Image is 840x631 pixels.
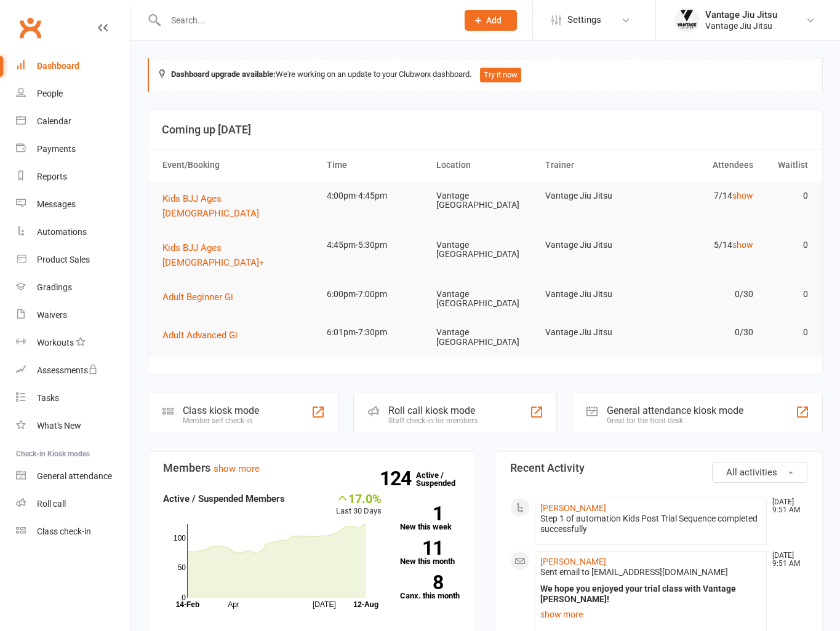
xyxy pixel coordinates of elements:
div: We hope you enjoyed your trial class with Vantage [PERSON_NAME]! [540,584,762,605]
span: Adult Beginner Gi [162,292,233,303]
strong: 1 [400,504,443,523]
strong: Dashboard upgrade available: [171,69,276,79]
th: Time [321,149,431,181]
button: Adult Beginner Gi [162,290,242,304]
a: 124Active / Suspended [416,462,470,496]
a: show more [540,606,762,623]
div: We're working on an update to your Clubworx dashboard. [148,58,823,92]
input: Search... [162,12,449,29]
h3: Members [163,462,461,474]
a: Calendar [16,108,130,135]
div: Reports [37,172,67,181]
div: Staff check-in for members [388,416,478,425]
h3: Coming up [DATE] [162,124,809,136]
a: Product Sales [16,246,130,274]
div: Step 1 of automation Kids Post Trial Sequence completed successfully [540,514,762,534]
td: 0 [759,318,814,347]
a: 11New this month [400,541,460,565]
th: Waitlist [759,149,814,181]
td: 4:00pm-4:45pm [321,181,431,210]
div: Waivers [37,310,67,320]
a: Reports [16,163,130,191]
div: Roll call kiosk mode [388,405,478,416]
div: Member self check-in [183,416,259,425]
td: 0 [759,231,814,260]
a: Messages [16,191,130,218]
div: People [37,89,63,98]
a: Clubworx [15,12,46,43]
td: Vantage [GEOGRAPHIC_DATA] [431,181,540,220]
a: What's New [16,412,130,440]
a: show [732,240,753,250]
td: Vantage Jiu Jitsu [540,280,649,309]
div: General attendance [37,471,112,481]
span: All activities [726,467,777,478]
div: Workouts [37,338,74,347]
span: Add [486,15,502,25]
td: Vantage Jiu Jitsu [540,231,649,260]
time: [DATE] 9:51 AM [766,552,807,568]
span: Adult Advanced Gi [162,330,238,341]
a: Automations [16,218,130,246]
td: 0/30 [649,280,759,309]
a: show more [214,463,260,474]
a: Class kiosk mode [16,518,130,546]
td: 6:01pm-7:30pm [321,318,431,347]
span: Kids BJJ Ages [DEMOGRAPHIC_DATA]+ [162,242,265,268]
div: Vantage Jiu Jitsu [705,9,777,20]
a: Waivers [16,301,130,329]
td: 0 [759,280,814,309]
td: Vantage Jiu Jitsu [540,318,649,347]
span: Settings [567,6,601,34]
div: Gradings [37,282,72,292]
div: Tasks [37,393,59,403]
th: Trainer [540,149,649,181]
a: Roll call [16,490,130,518]
div: Class check-in [37,526,91,536]
div: Payments [37,144,76,154]
span: Sent email to [EMAIL_ADDRESS][DOMAIN_NAME] [540,567,728,577]
td: 4:45pm-5:30pm [321,231,431,260]
td: 5/14 [649,231,759,260]
a: General attendance kiosk mode [16,462,130,490]
button: Add [465,10,517,31]
button: Kids BJJ Ages [DEMOGRAPHIC_DATA] [162,191,316,221]
div: Dashboard [37,61,79,71]
a: [PERSON_NAME] [540,557,606,566]
div: What's New [37,421,81,431]
a: 8Canx. this month [400,575,460,600]
strong: 11 [400,539,443,557]
div: Class kiosk mode [183,405,259,416]
div: Last 30 Days [336,491,382,518]
button: Kids BJJ Ages [DEMOGRAPHIC_DATA]+ [162,240,316,270]
td: Vantage [GEOGRAPHIC_DATA] [431,280,540,319]
div: Roll call [37,499,66,509]
a: Payments [16,135,130,163]
div: Automations [37,227,87,237]
th: Attendees [649,149,759,181]
div: Vantage Jiu Jitsu [705,20,777,31]
a: show [732,191,753,200]
th: Location [431,149,540,181]
td: 0 [759,181,814,210]
img: thumb_image1666673915.png [674,8,699,33]
a: Tasks [16,384,130,412]
strong: 8 [400,573,443,592]
a: Dashboard [16,52,130,80]
div: Assessments [37,365,98,375]
div: 17.0% [336,491,382,505]
h3: Recent Activity [510,462,808,474]
button: All activities [712,462,807,483]
div: Great for the front desk [607,416,743,425]
div: Product Sales [37,255,90,264]
a: Assessments [16,357,130,384]
td: Vantage [GEOGRAPHIC_DATA] [431,318,540,357]
div: General attendance kiosk mode [607,405,743,416]
a: People [16,80,130,108]
strong: 124 [380,469,416,488]
td: Vantage Jiu Jitsu [540,181,649,210]
a: Gradings [16,274,130,301]
div: Calendar [37,116,71,126]
a: [PERSON_NAME] [540,503,606,513]
td: 6:00pm-7:00pm [321,280,431,309]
